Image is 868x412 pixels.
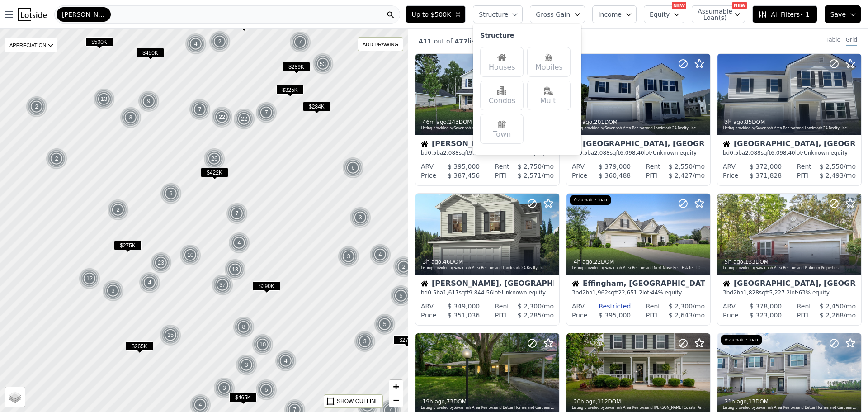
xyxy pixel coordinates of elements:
div: Mobiles [527,47,571,77]
div: 7 [289,31,311,53]
span: $ 2,427 [669,172,693,179]
span: $ 2,750 [518,163,542,170]
img: Multi [544,86,553,95]
div: $422K [201,168,228,181]
span: 2,088 [443,150,458,156]
span: $ 2,300 [669,303,693,310]
img: g1.png [275,350,297,372]
img: g1.png [93,88,115,110]
span: $ 372,000 [750,163,782,170]
div: Rent [797,302,811,311]
span: $ 349,000 [448,303,480,310]
span: 477 [453,38,468,45]
div: 5 [390,285,412,307]
div: Listing provided by Savannah Area Realtors and [PERSON_NAME] Coastal Area P [572,405,706,411]
img: g1.png [138,90,160,112]
img: House [421,280,428,287]
time: 2025-08-15 13:19 [574,119,592,125]
div: /mo [509,162,554,171]
span: $ 2,285 [518,312,542,319]
span: 1,617 [443,289,458,296]
img: g1.png [342,157,364,179]
div: $275K [114,241,142,254]
div: Listing provided by Savannah Area Realtors and Landmark 24 Realty, Inc [421,265,555,271]
div: Grid [846,36,857,46]
span: $ 379,000 [599,163,631,170]
div: [PERSON_NAME], [GEOGRAPHIC_DATA] [421,140,554,149]
span: 22,651.2 [618,289,642,296]
span: $ 360,488 [599,172,631,179]
div: , 13 DOM [723,398,857,405]
a: 5h ago,133DOMListing provided bySavannah Area Realtorsand Platinum PropertiesHouse[GEOGRAPHIC_DAT... [717,193,861,326]
span: $270K [393,335,421,345]
span: $ 2,571 [518,172,542,179]
div: bd 0.5 ba sqft lot · Unknown equity [572,149,705,156]
span: Gross Gain [536,10,570,19]
div: 3 [213,377,235,399]
img: g1.png [120,107,142,128]
div: 2 [107,199,129,221]
img: Mobiles [544,53,553,62]
div: Structure [473,24,581,155]
div: $270K [393,335,421,348]
span: $ 387,456 [448,172,480,179]
div: $450K [137,48,164,61]
span: Structure [479,10,508,19]
time: 2025-08-15 15:23 [423,119,447,125]
button: Save [825,5,861,23]
span: 2,088 [594,150,609,156]
img: g2.png [311,52,335,76]
div: ARV [421,162,434,171]
div: 3 [349,207,371,228]
span: $275K [114,241,142,250]
div: Condos [480,81,524,110]
img: g1.png [224,259,246,280]
div: 10 [179,244,201,266]
div: 7 [189,99,211,120]
img: g1.png [369,244,392,265]
div: ARV [421,302,434,311]
div: 6 [342,157,364,179]
div: Rent [797,162,811,171]
time: 2025-08-14 21:05 [423,398,445,405]
img: g1.png [233,108,255,130]
span: 6,098.40 [771,150,795,156]
div: Listing provided by Savannah Area Realtors and Landmark 24 Realty, Inc [421,126,555,131]
div: NEW [672,2,686,9]
time: 2025-08-15 11:00 [725,259,743,265]
div: APPRECIATION [5,38,57,52]
div: /mo [811,162,856,171]
time: 2025-08-15 12:52 [423,259,441,265]
div: PITI [495,311,506,320]
time: 2025-08-14 19:50 [574,398,596,405]
img: g1.png [46,148,68,170]
span: + [393,381,399,392]
div: bd 0.5 ba sqft lot · Unknown equity [421,289,554,296]
div: [PERSON_NAME], [GEOGRAPHIC_DATA] [421,280,554,289]
span: 5,227.2 [769,289,790,296]
div: Restricted [585,302,631,311]
div: 15 [160,324,181,346]
span: $ 395,000 [599,312,631,319]
button: Equity [644,5,684,23]
img: Town [497,120,506,129]
img: g1.png [160,324,182,346]
div: $325K [276,85,304,98]
img: g1.png [102,280,124,302]
div: /mo [808,311,856,320]
img: Lotside [18,8,47,21]
div: 23 [150,252,172,274]
span: $289K [283,62,310,71]
span: $ 371,828 [750,172,782,179]
div: ARV [723,302,736,311]
div: 5 [255,379,277,401]
span: 1,962 [593,289,608,296]
img: House [723,140,730,147]
div: Listing provided by Savannah Area Realtors and Platinum Properties [723,265,857,271]
img: g1.png [139,272,161,294]
span: Income [598,10,622,19]
div: , 243 DOM [421,118,555,126]
img: g1.png [26,96,48,118]
div: /mo [811,302,856,311]
button: Gross Gain [530,5,585,23]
